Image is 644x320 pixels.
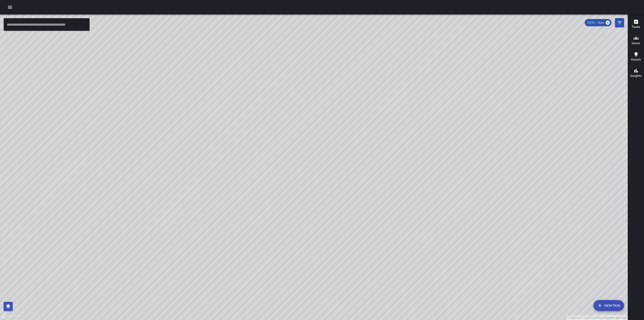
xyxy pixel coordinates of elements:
[632,24,640,29] h6: Tasks
[628,33,644,49] button: Users
[585,20,607,25] span: 10/13 — Now
[628,65,644,82] button: Insights
[632,41,640,46] h6: Users
[615,18,624,27] button: Filters
[630,73,642,78] h6: Insights
[628,49,644,65] button: Assets
[631,57,641,62] h6: Assets
[594,300,624,311] button: New Task
[628,16,644,33] button: Tasks
[585,19,611,26] div: 10/13 — Now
